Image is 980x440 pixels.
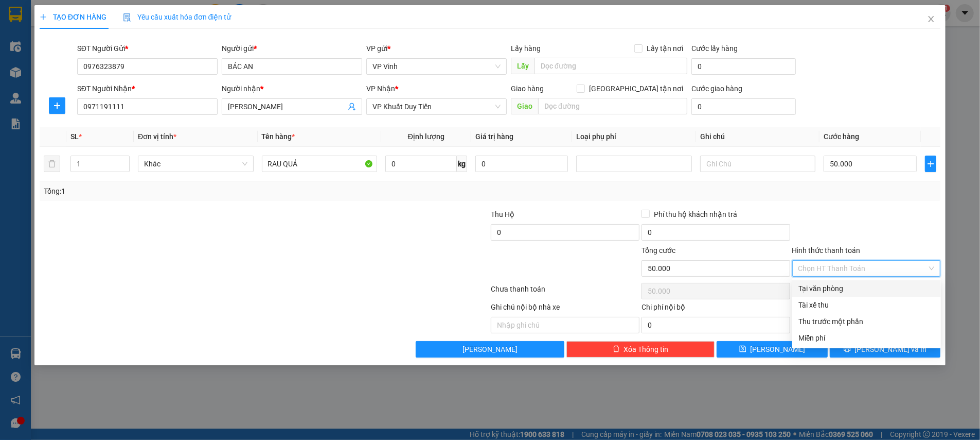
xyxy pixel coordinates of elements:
span: Lấy [511,58,534,74]
div: Thu trước một phần [798,316,935,327]
span: plus [49,101,65,110]
span: Phí thu hộ khách nhận trả [650,209,741,220]
span: VP Khuất Duy Tiến [372,99,501,114]
div: SĐT Người Nhận [77,83,218,94]
span: [PERSON_NAME] và In [855,344,927,355]
button: [PERSON_NAME] [416,341,564,358]
span: Định lượng [408,132,444,141]
span: plus [925,160,936,168]
span: [PERSON_NAME] [751,344,806,355]
input: Dọc đường [538,98,687,114]
span: Thu Hộ [491,210,514,218]
div: Người gửi [222,43,362,54]
span: Yêu cầu xuất hóa đơn điện tử [123,13,231,21]
button: delete [44,156,60,172]
span: delete [613,345,620,353]
input: Cước giao hàng [691,98,796,115]
span: Giao hàng [511,84,544,93]
th: Loại phụ phí [572,127,696,147]
img: logo.jpg [13,13,64,64]
b: GỬI : VP Vinh [13,75,98,92]
span: VP Vinh [372,59,501,74]
span: Lấy tận nơi [643,43,687,54]
span: Cước hàng [824,132,859,141]
span: close [927,15,935,23]
span: Giá trị hàng [475,132,513,141]
div: SĐT Người Gửi [77,43,218,54]
span: Lấy hàng [511,44,541,53]
div: Tài xế thu [798,299,935,311]
span: [PERSON_NAME] [462,344,518,355]
div: Miễn phí [798,332,935,344]
span: Giao [511,98,538,114]
span: printer [844,345,851,353]
input: Cước lấy hàng [691,58,796,75]
label: Cước giao hàng [691,84,742,93]
span: Khác [144,156,247,172]
button: printer[PERSON_NAME] và In [830,341,940,358]
span: kg [457,156,467,172]
input: Dọc đường [534,58,687,74]
li: Hotline: 02386655777, 02462925925, 0944789456 [96,38,430,51]
div: VP gửi [366,43,507,54]
button: deleteXóa Thông tin [566,341,715,358]
label: Hình thức thanh toán [792,246,861,255]
span: Xóa Thông tin [624,344,669,355]
span: plus [40,13,47,21]
button: plus [925,156,936,172]
span: VP Nhận [366,84,395,93]
th: Ghi chú [696,127,819,147]
li: [PERSON_NAME], [PERSON_NAME] [96,25,430,38]
div: Ghi chú nội bộ nhà xe [491,301,639,317]
span: SL [70,132,79,141]
label: Cước lấy hàng [691,44,738,53]
img: icon [123,13,131,22]
div: Người nhận [222,83,362,94]
input: VD: Bàn, Ghế [262,156,377,172]
input: Ghi Chú [700,156,815,172]
div: Chi phí nội bộ [642,301,790,317]
span: TẠO ĐƠN HÀNG [40,13,106,21]
span: Tên hàng [262,132,295,141]
button: plus [49,97,65,114]
div: Tại văn phòng [798,283,935,294]
input: Nhập ghi chú [491,317,639,333]
span: [GEOGRAPHIC_DATA] tận nơi [585,83,687,94]
span: save [739,345,746,353]
div: Tổng: 1 [44,185,379,197]
span: Đơn vị tính [138,132,176,141]
button: Close [917,5,946,34]
button: save[PERSON_NAME] [717,341,827,358]
div: Chưa thanh toán [490,283,640,301]
span: Tổng cước [642,246,675,255]
span: user-add [348,103,356,111]
input: 0 [475,156,568,172]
